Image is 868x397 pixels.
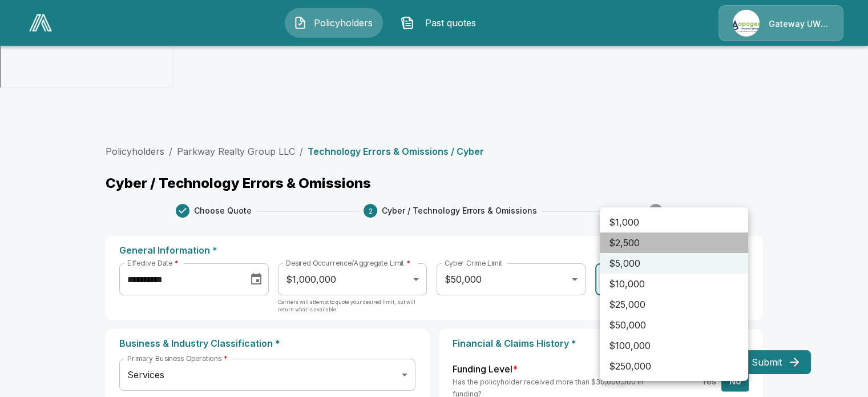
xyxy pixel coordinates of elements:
li: $100,000 [600,335,748,356]
li: $2,500 [600,232,748,253]
li: $5,000 [600,253,748,274]
li: $50,000 [600,315,748,335]
li: $10,000 [600,274,748,294]
li: $25,000 [600,294,748,315]
li: $250,000 [600,356,748,376]
li: $1,000 [600,212,748,232]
